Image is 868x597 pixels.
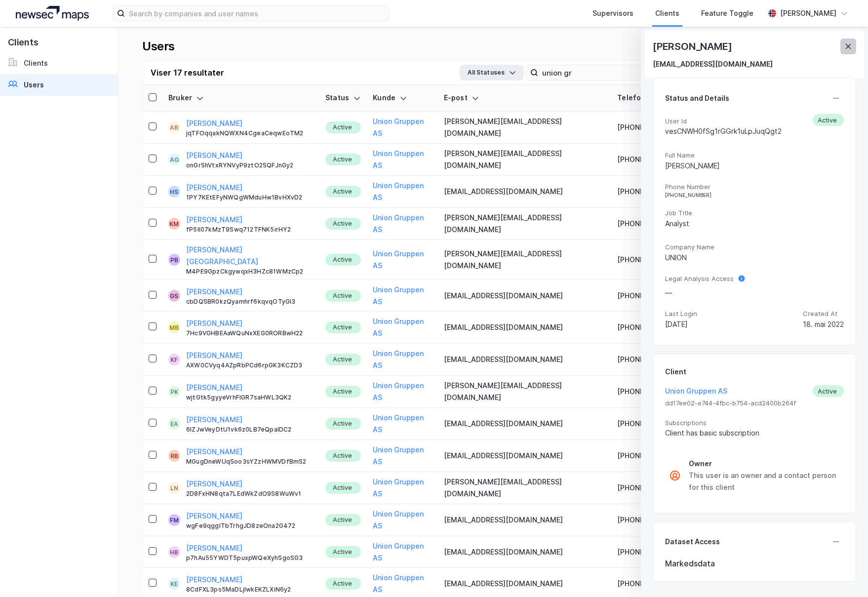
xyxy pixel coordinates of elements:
[186,318,242,329] button: [PERSON_NAME]
[438,144,612,176] td: [PERSON_NAME][EMAIL_ADDRESS][DOMAIN_NAME]
[617,450,686,462] div: [PHONE_NUMBER]
[438,112,612,144] td: [PERSON_NAME][EMAIL_ADDRESS][DOMAIN_NAME]
[186,426,314,434] div: 6IZJwVeyDtU1vk6z0LB7eQpalDC2
[438,240,612,280] td: [PERSON_NAME][EMAIL_ADDRESS][DOMAIN_NAME]
[438,376,612,408] td: [PERSON_NAME][EMAIL_ADDRESS][DOMAIN_NAME]
[151,67,224,79] div: Viser 17 resultater
[617,514,686,526] div: [PHONE_NUMBER]
[170,154,179,165] div: AG
[373,212,432,236] button: Union Gruppen AS
[803,318,844,330] div: 18. mai 2022
[438,208,612,240] td: [PERSON_NAME][EMAIL_ADDRESS][DOMAIN_NAME]
[125,6,381,21] input: Search by companies and user names
[617,290,686,302] div: [PHONE_NUMBER]
[170,514,179,526] div: FM
[186,150,242,161] button: [PERSON_NAME]
[169,321,179,333] div: MB
[438,176,612,208] td: [EMAIL_ADDRESS][DOMAIN_NAME]
[170,418,178,430] div: EA
[186,268,314,276] div: M4PE9GpzCkgywqxH3HZc81WMzCp2
[186,382,242,394] button: [PERSON_NAME]
[186,361,314,369] div: AXW0CVyq4AZpRbPCd6rpGK3KCZD3
[617,254,686,266] div: [PHONE_NUMBER]
[655,7,679,19] div: Clients
[653,39,734,54] div: [PERSON_NAME]
[186,350,242,361] button: [PERSON_NAME]
[373,508,432,532] button: Union Gruppen AS
[373,412,432,436] button: Union Gruppen AS
[186,214,242,226] button: [PERSON_NAME]
[438,504,612,536] td: [EMAIL_ADDRESS][DOMAIN_NAME]
[819,550,868,597] iframe: Chat Widget
[170,290,178,302] div: GS
[617,154,686,165] div: [PHONE_NUMBER]
[168,93,314,103] div: Bruker
[689,458,840,470] div: Owner
[170,354,178,365] div: KF
[24,79,44,91] div: Users
[460,65,524,80] button: All Statuses
[142,39,175,54] div: Users
[438,472,612,504] td: [PERSON_NAME][EMAIL_ADDRESS][DOMAIN_NAME]
[665,209,844,217] span: Job Title
[665,160,844,172] div: [PERSON_NAME]
[665,92,729,104] div: Status and Details
[373,540,432,564] button: Union Gruppen AS
[665,366,686,378] div: Client
[186,510,242,522] button: [PERSON_NAME]
[170,121,178,133] div: AR
[438,408,612,440] td: [EMAIL_ADDRESS][DOMAIN_NAME]
[186,394,314,401] div: wjtGtk5gyyeVrhFIGR7saHWL3QK2
[438,312,612,344] td: [EMAIL_ADDRESS][DOMAIN_NAME]
[438,536,612,568] td: [EMAIL_ADDRESS][DOMAIN_NAME]
[617,186,686,198] div: [PHONE_NUMBER]
[617,121,686,133] div: [PHONE_NUMBER]
[665,310,697,318] span: Last Login
[16,6,89,21] img: logo.a4113a55bc3d86da70a041830d287a7e.svg
[617,386,686,398] div: [PHONE_NUMBER]
[665,151,844,159] span: Full Name
[665,399,844,407] span: dd17ee02-e744-4fbc-b754-acd2400b264f
[186,244,314,268] button: [PERSON_NAME][GEOGRAPHIC_DATA]
[373,248,432,272] button: Union Gruppen AS
[665,192,844,198] div: [PHONE_NUMBER]
[438,440,612,472] td: [EMAIL_ADDRESS][DOMAIN_NAME]
[186,574,242,586] button: [PERSON_NAME]
[665,183,844,191] span: Phone Number
[538,65,674,80] input: Search user by name, email or client
[186,478,242,490] button: [PERSON_NAME]
[665,287,734,299] div: —
[373,380,432,403] button: Union Gruppen AS
[186,129,314,137] div: jqTFOqqakNQWXN4CgeaCeqwEoTM2
[186,522,314,530] div: wgFe9qggITbTrhgJD8zeOna2G472
[701,7,753,19] div: Feature Toggle
[665,117,782,125] span: User Id
[186,542,242,554] button: [PERSON_NAME]
[170,386,178,398] div: PK
[186,161,314,169] div: onGrShVtxRYNVyP9ztO2SQFJnGy2
[617,354,686,365] div: [PHONE_NUMBER]
[617,418,686,430] div: [PHONE_NUMBER]
[186,194,314,201] div: 1PY7KEtEFyNWQgWMduHw1BvHXvD2
[169,218,179,230] div: KM
[170,546,178,558] div: HB
[373,444,432,468] button: Union Gruppen AS
[186,286,242,298] button: [PERSON_NAME]
[665,218,844,230] div: Analyst
[689,470,840,493] div: This user is an owner and a contact person for this client
[617,321,686,333] div: [PHONE_NUMBER]
[186,458,314,466] div: MGugDneWUqSoo3sYZzHWMVDfBmS2
[186,298,314,306] div: cbDQSBR0kzQyamhrf6kqvqOTyGI3
[438,280,612,312] td: [EMAIL_ADDRESS][DOMAIN_NAME]
[665,318,697,330] div: [DATE]
[186,182,242,194] button: [PERSON_NAME]
[665,385,727,397] button: Union Gruppen AS
[170,450,178,462] div: RB
[186,118,242,129] button: [PERSON_NAME]
[819,550,868,597] div: Kontrollprogram for chat
[373,93,432,103] div: Kunde
[373,148,432,171] button: Union Gruppen AS
[170,254,178,266] div: PB
[617,482,686,494] div: [PHONE_NUMBER]
[373,572,432,596] button: Union Gruppen AS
